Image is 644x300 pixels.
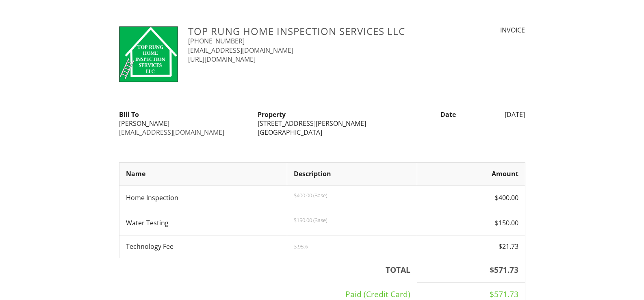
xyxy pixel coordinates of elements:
strong: Bill To [119,110,139,119]
div: [GEOGRAPHIC_DATA] [258,128,386,137]
a: [EMAIL_ADDRESS][DOMAIN_NAME] [188,46,293,55]
p: $150.00 (Base) [294,217,410,223]
div: [STREET_ADDRESS][PERSON_NAME] [258,119,386,128]
td: Home Inspection [119,185,287,210]
td: $21.73 [417,235,525,258]
div: 3.95% [294,243,410,250]
th: Amount [417,163,525,185]
td: Water Testing [119,210,287,235]
h3: Top Rung Home Inspection Services LLC [188,26,421,37]
a: [URL][DOMAIN_NAME] [188,55,256,64]
th: Name [119,163,287,185]
th: Description [287,163,417,185]
div: [DATE] [461,110,530,119]
div: Date [391,110,461,119]
div: INVOICE [431,26,525,35]
a: [EMAIL_ADDRESS][DOMAIN_NAME] [119,128,224,137]
div: [PERSON_NAME] [119,119,248,128]
a: [PHONE_NUMBER] [188,37,245,45]
td: Technology Fee [119,235,287,258]
th: TOTAL [119,258,417,282]
th: $571.73 [417,258,525,282]
td: $150.00 [417,210,525,235]
strong: Property [258,110,286,119]
p: $400.00 (Base) [294,192,410,199]
td: $400.00 [417,185,525,210]
img: logo_draft.PNG [119,26,179,82]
